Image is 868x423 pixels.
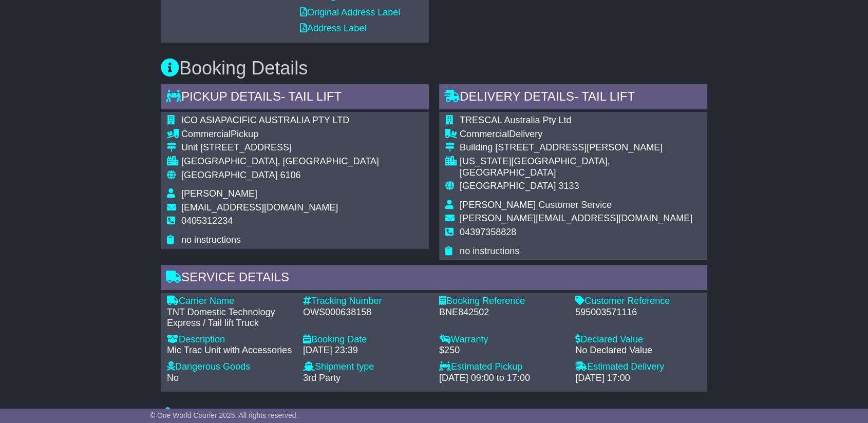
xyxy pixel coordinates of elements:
[558,181,579,191] span: 3133
[181,156,379,167] div: [GEOGRAPHIC_DATA], [GEOGRAPHIC_DATA]
[181,188,257,199] span: [PERSON_NAME]
[181,129,379,140] div: Pickup
[575,334,701,345] div: Declared Value
[460,156,701,178] div: [US_STATE][GEOGRAPHIC_DATA], [GEOGRAPHIC_DATA]
[150,411,298,419] span: © One World Courier 2025. All rights reserved.
[167,361,293,373] div: Dangerous Goods
[181,142,379,153] div: Unit [STREET_ADDRESS]
[300,23,366,33] a: Address Label
[181,115,349,125] span: ICO ASIAPACIFIC AUSTRALIA PTY LTD
[575,296,701,307] div: Customer Reference
[460,200,612,210] span: [PERSON_NAME] Customer Service
[575,307,701,318] div: 595003571116
[181,170,277,180] span: [GEOGRAPHIC_DATA]
[303,373,341,383] span: 3rd Party
[460,129,509,139] span: Commercial
[439,307,565,318] div: BNE842502
[439,361,565,373] div: Estimated Pickup
[460,246,519,256] span: no instructions
[460,129,701,140] div: Delivery
[460,227,516,237] span: 04397358828
[303,296,429,307] div: Tracking Number
[460,142,701,153] div: Building [STREET_ADDRESS][PERSON_NAME]
[167,307,293,329] div: TNT Domestic Technology Express / Tail lift Truck
[303,345,429,356] div: [DATE] 23:39
[460,115,571,125] span: TRESCAL Australia Pty Ltd
[575,345,701,356] div: No Declared Value
[181,235,241,245] span: no instructions
[460,213,692,223] span: [PERSON_NAME][EMAIL_ADDRESS][DOMAIN_NAME]
[303,334,429,345] div: Booking Date
[161,84,429,112] div: Pickup Details
[439,296,565,307] div: Booking Reference
[575,361,701,373] div: Estimated Delivery
[167,334,293,345] div: Description
[303,307,429,318] div: OWS000638158
[167,296,293,307] div: Carrier Name
[161,265,707,293] div: Service Details
[439,334,565,345] div: Warranty
[280,170,300,180] span: 6106
[300,7,400,17] a: Original Address Label
[161,58,707,79] h3: Booking Details
[303,361,429,373] div: Shipment type
[575,373,701,384] div: [DATE] 17:00
[460,181,556,191] span: [GEOGRAPHIC_DATA]
[181,129,231,139] span: Commercial
[439,373,565,384] div: [DATE] 09:00 to 17:00
[167,345,293,356] div: Mic Trac Unit with Accessories
[439,84,707,112] div: Delivery Details
[439,345,565,356] div: $250
[281,89,342,103] span: - Tail Lift
[181,202,338,213] span: [EMAIL_ADDRESS][DOMAIN_NAME]
[167,373,179,383] span: No
[574,89,635,103] span: - Tail Lift
[181,216,233,226] span: 0405312234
